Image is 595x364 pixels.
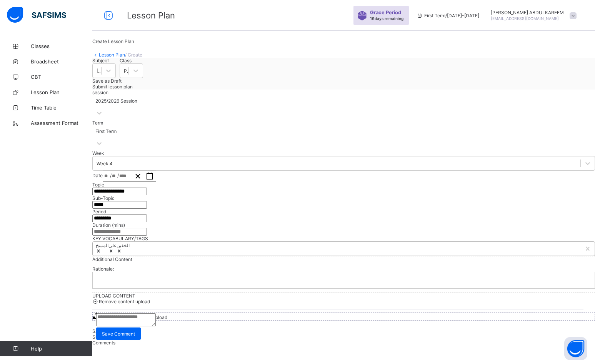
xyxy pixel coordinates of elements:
span: [PERSON_NAME] ABDULKAREEM [491,10,564,15]
span: session [92,90,108,95]
span: Classes [31,43,92,49]
label: Topic [92,182,104,188]
span: Remove content upload [99,299,150,304]
img: sticker-purple.71386a28dfed39d6af7621340158ba97.svg [357,11,367,20]
label: Duration (mins) [92,222,125,228]
span: / [110,172,112,179]
div: على [108,243,117,248]
span: session/term information [417,13,479,18]
div: الخفين [117,243,130,248]
span: Save Comment [102,331,135,337]
div: First Term [95,128,117,134]
span: Lesson Plan [31,89,92,95]
span: Assessment Format [31,120,92,126]
span: Save as Draft [92,78,122,84]
label: Period [92,209,106,214]
span: Grace Period [370,10,401,15]
span: Help [31,346,92,352]
span: Additional Content [92,256,132,262]
span: Time Table [31,105,92,111]
div: 2025/2026 Session [95,98,137,104]
span: Broadsheet [31,58,92,65]
span: / [117,172,119,179]
span: Subject [92,58,109,63]
span: 16 days remaining [370,16,403,21]
span: Create Lesson Plan [92,38,134,44]
div: ABDULHAKEEMABDULKAREEM [487,10,580,21]
span: Rationale: [92,262,114,276]
span: UPLOAD CONTENT [92,293,135,299]
button: Open asap [564,337,587,360]
span: Submit lesson plan [92,84,133,90]
img: safsims [7,7,66,23]
span: Lesson Plan [127,10,175,20]
span: CBT [31,74,92,80]
div: المسخ [96,243,108,248]
div: [DEMOGRAPHIC_DATA] ([DEMOGRAPHIC_DATA]) [97,68,102,74]
span: / Create [125,52,142,58]
div: Week 4 [97,161,113,166]
label: Sub-Topic [92,195,115,201]
span: KEY VOCABULARY/TAGS [92,236,148,241]
span: Week [92,150,104,156]
span: Class [120,58,132,63]
span: [EMAIL_ADDRESS][DOMAIN_NAME] [491,16,559,21]
span: Date [92,173,103,178]
div: PRIMARY 3 - [124,68,129,74]
a: Lesson Plan [99,52,125,58]
span: Term [92,120,103,126]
